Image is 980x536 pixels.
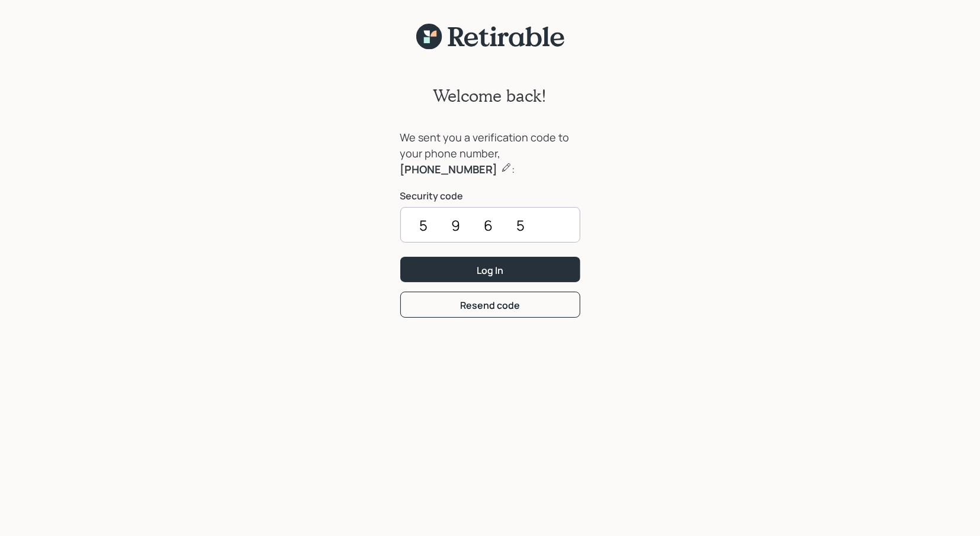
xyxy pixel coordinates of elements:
[400,130,580,177] div: We sent you a verification code to your phone number, :
[460,299,520,312] div: Resend code
[400,189,580,202] label: Security code
[400,162,498,176] b: [PHONE_NUMBER]
[400,207,580,243] input: ••••
[433,86,547,106] h2: Welcome back!
[400,257,580,282] button: Log In
[477,264,503,277] div: Log In
[400,292,580,317] button: Resend code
